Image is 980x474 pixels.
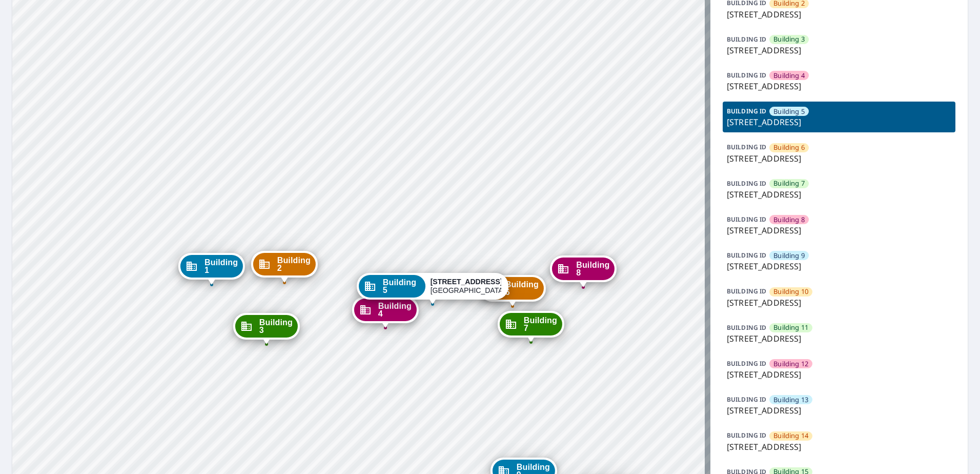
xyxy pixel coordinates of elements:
[727,260,951,272] p: [STREET_ADDRESS]
[352,297,419,328] div: Dropped pin, building Building 4, Commercial property, 9605 Park Drive Omaha, NE 68127
[773,179,805,188] span: Building 7
[727,251,766,260] p: BUILDING ID
[727,179,766,188] p: BUILDING ID
[773,251,805,261] span: Building 9
[727,143,766,151] p: BUILDING ID
[727,287,766,295] p: BUILDING ID
[431,278,503,286] strong: [STREET_ADDRESS]
[727,152,951,165] p: [STREET_ADDRESS]
[727,441,951,453] p: [STREET_ADDRESS]
[727,8,951,21] p: [STREET_ADDRESS]
[251,251,318,283] div: Dropped pin, building Building 2, Commercial property, 9605 Park Drive Omaha, NE 68127
[727,332,951,345] p: [STREET_ADDRESS]
[727,71,766,80] p: BUILDING ID
[524,317,557,332] span: Building 7
[773,143,805,152] span: Building 6
[773,359,808,369] span: Building 12
[727,35,766,44] p: BUILDING ID
[727,44,951,56] p: [STREET_ADDRESS]
[727,404,951,417] p: [STREET_ADDRESS]
[178,253,245,285] div: Dropped pin, building Building 1, Commercial property, 9605 Park Drive Omaha, NE 68127
[727,107,766,115] p: BUILDING ID
[727,323,766,332] p: BUILDING ID
[727,80,951,92] p: [STREET_ADDRESS]
[357,273,508,305] div: Dropped pin, building Building 5, Commercial property, 9605 Park Drive Omaha, NE 68127
[773,215,805,225] span: Building 8
[727,188,951,201] p: [STREET_ADDRESS]
[277,256,311,272] span: Building 2
[773,34,805,44] span: Building 3
[727,431,766,440] p: BUILDING ID
[773,71,805,81] span: Building 4
[550,255,617,287] div: Dropped pin, building Building 8, Commercial property, 9605 Park Drive Omaha, NE 68127
[431,278,501,295] div: [GEOGRAPHIC_DATA]
[479,275,546,307] div: Dropped pin, building Building 6, Commercial property, 9605 Park Drive Omaha, NE 68127
[727,297,951,309] p: [STREET_ADDRESS]
[773,323,808,332] span: Building 11
[773,107,805,116] span: Building 5
[378,302,412,318] span: Building 4
[259,319,293,334] span: Building 3
[727,116,951,128] p: [STREET_ADDRESS]
[727,359,766,368] p: BUILDING ID
[773,395,808,405] span: Building 13
[233,313,300,345] div: Dropped pin, building Building 3, Commercial property, 9605 Park Drive Omaha, NE 68127
[773,431,808,441] span: Building 14
[727,215,766,224] p: BUILDING ID
[505,281,539,296] span: Building 6
[205,259,238,274] span: Building 1
[727,224,951,236] p: [STREET_ADDRESS]
[773,287,808,297] span: Building 10
[498,311,564,343] div: Dropped pin, building Building 7, Commercial property, 9605 Park Drive Omaha, NE 68127
[727,368,951,381] p: [STREET_ADDRESS]
[727,395,766,404] p: BUILDING ID
[383,279,420,294] span: Building 5
[576,261,609,276] span: Building 8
